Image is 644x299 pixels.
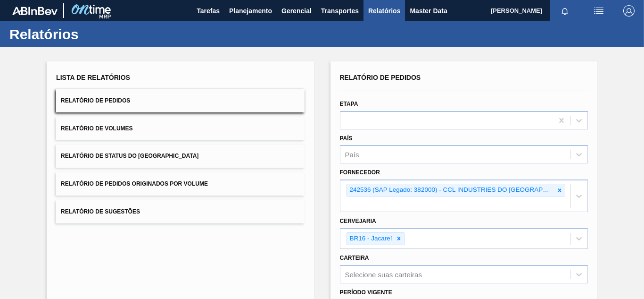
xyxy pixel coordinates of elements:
h1: Relatórios [9,29,177,40]
span: Relatório de Volumes [61,125,132,132]
label: Período Vigente [340,289,392,296]
span: Gerencial [281,5,312,17]
label: Fornecedor [340,169,380,176]
span: Tarefas [197,5,220,17]
span: Planejamento [229,5,272,17]
button: Relatório de Volumes [56,117,304,140]
button: Relatório de Sugestões [56,200,304,223]
button: Relatório de Pedidos Originados por Volume [56,172,304,196]
span: Relatórios [368,5,400,17]
span: Relatório de Status do [GEOGRAPHIC_DATA] [61,153,198,159]
span: Transportes [321,5,359,17]
span: Relatório de Pedidos Originados por Volume [61,180,208,187]
img: userActions [593,5,604,17]
button: Relatório de Pedidos [56,89,304,112]
button: Relatório de Status do [GEOGRAPHIC_DATA] [56,145,304,168]
label: Carteira [340,255,369,261]
label: Etapa [340,101,358,107]
div: 242536 (SAP Legado: 382000) - CCL INDUSTRIES DO [GEOGRAPHIC_DATA] SA [347,184,554,196]
span: Lista de Relatórios [56,74,130,81]
span: Master Data [410,5,447,17]
span: Relatório de Pedidos [340,74,421,81]
span: Relatório de Pedidos [61,97,130,104]
div: BR16 - Jacareí [347,233,394,245]
span: Relatório de Sugestões [61,208,140,215]
img: Logout [623,5,635,17]
label: Cervejaria [340,218,376,224]
img: TNhmsLtSVTkK8tSr43FrP2fwEKptu5GPRR3wAAAABJRU5ErkJggg== [12,7,58,15]
label: País [340,135,353,142]
div: Selecione suas carteiras [345,270,422,278]
button: Notificações [550,4,580,17]
div: País [345,151,359,159]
